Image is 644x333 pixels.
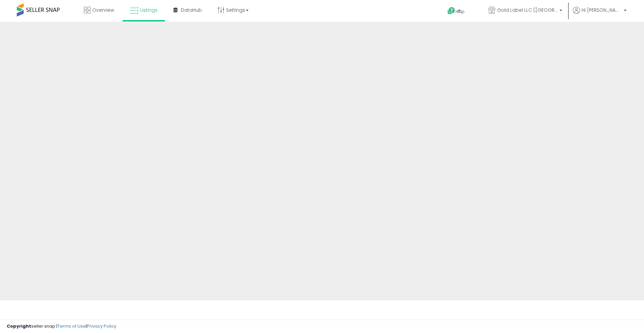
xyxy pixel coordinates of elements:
a: Help [442,2,478,22]
span: Hi [PERSON_NAME] [582,7,622,13]
span: Help [455,9,465,14]
a: Hi [PERSON_NAME] [573,7,627,22]
span: Listings [140,7,158,13]
span: Gold Label LLC ([GEOGRAPHIC_DATA]) [497,7,557,13]
i: Get Help [447,7,455,15]
span: DataHub [181,7,202,13]
span: Overview [92,7,114,13]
